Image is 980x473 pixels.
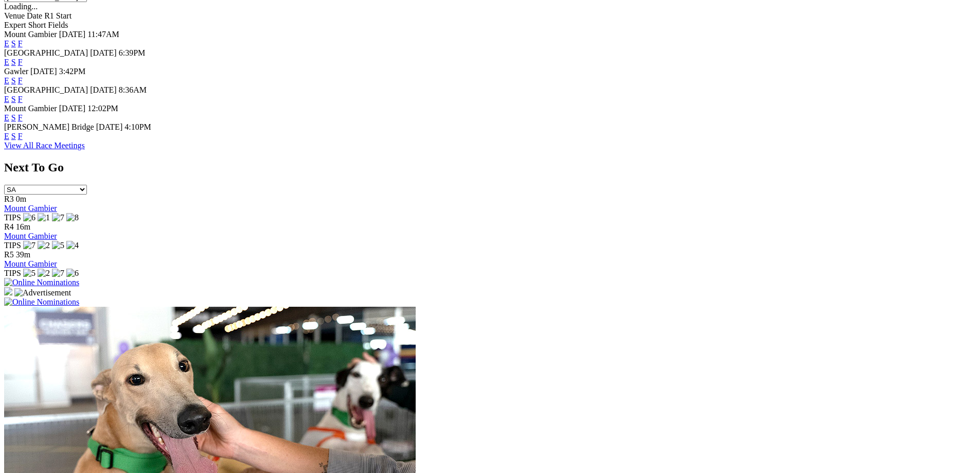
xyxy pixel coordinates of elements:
[4,278,79,287] img: Online Nominations
[11,113,16,122] a: S
[119,85,147,94] span: 8:36AM
[4,195,14,203] span: R3
[124,122,151,131] span: 4:10PM
[66,241,79,250] img: 4
[23,241,35,250] img: 7
[38,269,50,278] img: 2
[38,241,50,250] img: 2
[4,39,9,48] a: E
[18,39,23,48] a: F
[4,30,57,39] span: Mount Gambier
[4,297,79,307] img: Online Nominations
[4,213,21,222] span: TIPS
[59,104,86,113] span: [DATE]
[4,141,85,150] a: View All Race Meetings
[4,269,21,277] span: TIPS
[4,132,9,141] a: E
[44,11,72,20] span: R1 Start
[4,287,12,295] img: 15187_Greyhounds_GreysPlayCentral_Resize_SA_WebsiteBanner_300x115_2025.jpg
[52,269,64,278] img: 7
[11,76,16,85] a: S
[30,67,57,76] span: [DATE]
[4,21,26,29] span: Expert
[11,58,16,66] a: S
[4,122,94,131] span: [PERSON_NAME] Bridge
[18,132,23,141] a: F
[59,67,86,76] span: 3:42PM
[4,241,21,250] span: TIPS
[4,104,57,113] span: Mount Gambier
[66,213,79,222] img: 8
[4,259,57,268] a: Mount Gambier
[23,269,35,278] img: 5
[11,132,16,141] a: S
[48,21,68,29] span: Fields
[90,85,117,94] span: [DATE]
[14,288,71,297] img: Advertisement
[4,48,88,57] span: [GEOGRAPHIC_DATA]
[4,58,9,66] a: E
[4,2,38,11] span: Loading...
[38,213,50,222] img: 1
[4,85,88,94] span: [GEOGRAPHIC_DATA]
[90,48,117,57] span: [DATE]
[18,113,23,122] a: F
[4,11,25,20] span: Venue
[28,21,46,29] span: Short
[119,48,146,57] span: 6:39PM
[23,213,35,222] img: 6
[4,204,57,213] a: Mount Gambier
[87,30,119,39] span: 11:47AM
[52,213,64,222] img: 7
[16,250,30,259] span: 39m
[4,232,57,240] a: Mount Gambier
[4,76,9,85] a: E
[18,58,23,66] a: F
[16,222,30,231] span: 16m
[4,161,976,174] h2: Next To Go
[18,76,23,85] a: F
[52,241,64,250] img: 5
[16,195,26,203] span: 0m
[4,222,14,231] span: R4
[4,95,9,103] a: E
[11,95,16,103] a: S
[27,11,42,20] span: Date
[4,67,28,76] span: Gawler
[4,250,14,259] span: R5
[96,122,123,131] span: [DATE]
[18,95,23,103] a: F
[66,269,79,278] img: 6
[11,39,16,48] a: S
[4,113,9,122] a: E
[59,30,86,39] span: [DATE]
[87,104,118,113] span: 12:02PM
